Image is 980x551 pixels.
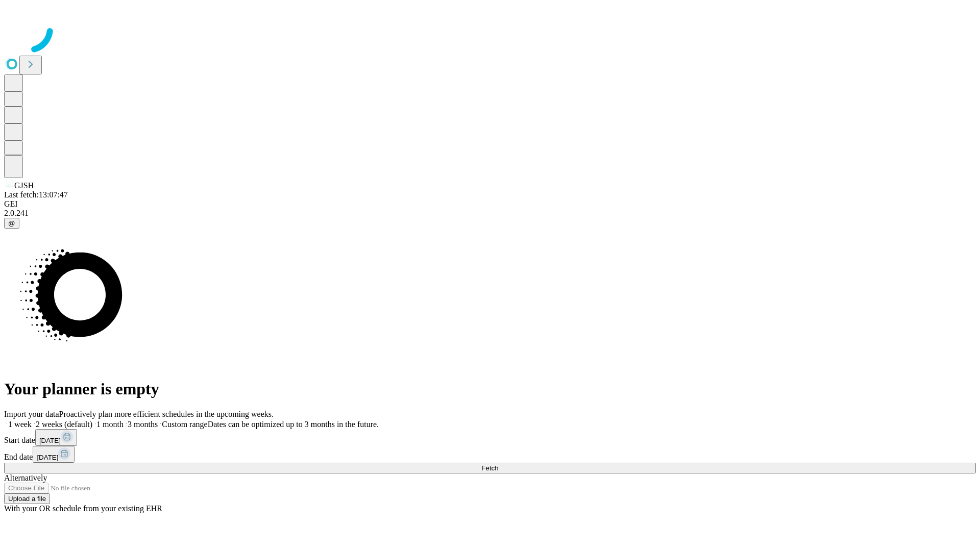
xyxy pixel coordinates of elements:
[4,463,976,473] button: Fetch
[162,420,207,429] span: Custom range
[35,429,77,446] button: [DATE]
[4,446,976,463] div: End date
[4,218,19,229] button: @
[481,464,498,472] span: Fetch
[37,454,58,461] span: [DATE]
[36,420,92,429] span: 2 weeks (default)
[4,190,68,199] span: Last fetch: 13:07:47
[8,219,15,227] span: @
[128,420,158,429] span: 3 months
[59,410,274,418] span: Proactively plan more efficient schedules in the upcoming weeks.
[4,209,976,218] div: 2.0.241
[33,446,75,463] button: [DATE]
[4,429,976,446] div: Start date
[96,420,124,429] span: 1 month
[4,199,976,209] div: GEI
[39,437,61,444] span: [DATE]
[4,504,162,513] span: With your OR schedule from your existing EHR
[4,493,50,504] button: Upload a file
[208,420,379,429] span: Dates can be optimized up to 3 months in the future.
[4,380,976,398] h1: Your planner is empty
[4,410,59,418] span: Import your data
[14,181,34,190] span: GJSH
[4,473,47,482] span: Alternatively
[8,420,32,429] span: 1 week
